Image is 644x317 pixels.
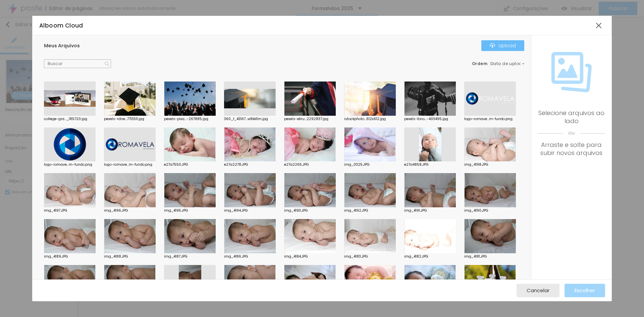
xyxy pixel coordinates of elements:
[481,40,524,51] button: IconeUpload
[464,163,516,166] div: img_4198.JPG
[344,117,396,121] div: istockphoto...612x612.jpg
[284,255,336,258] div: img_4184.JPG
[284,117,336,121] div: pexels-ekru...2292837.jpg
[44,59,111,68] input: Buscar
[344,163,396,166] div: img_0325.JPG
[464,255,516,258] div: img_4181.JPG
[164,255,216,258] div: img_4187.JPG
[464,117,516,121] div: logo-romave...m-fundo.png
[404,255,456,258] div: img_4182.JPG
[164,163,216,166] div: e27a7550.JPG
[464,209,516,212] div: img_4190.JPG
[44,255,96,258] div: img_4189.JPG
[575,287,595,293] span: Escolher
[404,117,456,121] div: pexels-fono...-403495.jpg
[105,61,109,66] img: Icone
[527,287,549,293] span: Cancelar
[538,125,605,141] span: ou
[104,209,156,212] div: img_4196.JPG
[164,209,216,212] div: img_4195.JPG
[490,43,495,48] img: Icone
[551,52,592,92] img: Icone
[490,43,516,48] div: Upload
[404,163,456,166] div: e27a4858.JPG
[344,255,396,258] div: img_4183.JPG
[44,209,96,212] div: img_4197.JPG
[472,61,488,66] span: Ordem
[104,117,156,121] div: pexels-rdne...7713511.jpg
[104,255,156,258] div: img_4188.JPG
[44,42,80,49] span: Meus Arquivos
[224,255,276,258] div: img_4186.JPG
[224,117,276,121] div: 360_f_43167...w8kk1lm.jpg
[472,62,524,66] div: :
[404,209,456,212] div: img_4191.JPG
[517,284,559,297] button: Cancelar
[44,163,96,166] div: logo-romave...m-fundo.png
[344,209,396,212] div: img_4192.JPG
[224,209,276,212] div: img_4194.JPG
[284,163,336,166] div: e27a2265.JPG
[44,117,96,121] div: college-gra..._185720.jpg
[284,209,336,212] div: img_4193.JPG
[538,109,605,157] div: Selecione arquivos ao lado Arraste e solte para subir novos arquivos
[39,21,83,30] span: Alboom Cloud
[490,62,525,66] span: Data de upload
[164,117,216,121] div: pexels-pixa...-267885.jpg
[565,284,605,297] button: Escolher
[224,163,276,166] div: e27a2278.JPG
[104,163,156,166] div: logo-romave...m-fundo.png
